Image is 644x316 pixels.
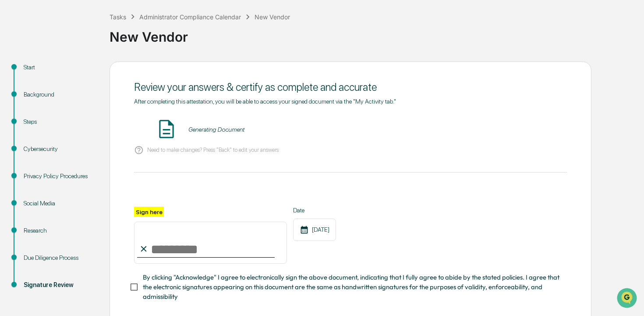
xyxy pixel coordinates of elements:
a: 🗄️Attestations [60,107,112,123]
a: 🔎Data Lookup [5,124,59,140]
label: Date [293,207,336,214]
span: By clicking "Acknowledge" I agree to electronically sign the above document, indicating that I fu... [143,273,560,302]
div: Steps [24,117,96,126]
div: [DATE] [293,219,336,241]
div: Administrator Compliance Calendar [139,13,241,21]
div: Background [24,90,96,99]
a: Powered byPylon [62,148,106,155]
div: Social Media [24,199,96,208]
div: Review your answers & certify as complete and accurate [134,81,567,93]
p: Need to make changes? Press "Back" to edit your answers [147,147,279,153]
div: We're available if you need us! [30,76,111,83]
div: Start new chat [30,67,144,76]
label: Sign here [134,207,164,217]
span: Data Lookup [18,127,55,136]
iframe: Open customer support [616,287,640,311]
a: 🖐️Preclearance [5,107,60,123]
p: How can we help? [9,18,159,32]
div: Due Diligence Process [24,253,96,262]
div: Privacy Policy Procedures [24,172,96,181]
button: Start new chat [149,70,159,80]
div: Tasks [110,13,126,21]
img: Document Icon [156,118,177,140]
span: Attestations [72,111,109,119]
span: Pylon [87,149,106,155]
div: 🔎 [9,128,16,135]
span: After completing this attestation, you will be able to access your signed document via the "My Ac... [134,98,396,105]
div: Research [24,226,96,235]
div: Signature Review [24,280,96,290]
img: 1746055101610-c473b297-6a78-478c-a979-82029cc54cd1 [9,67,25,83]
span: Preclearance [18,111,57,119]
div: Cybersecurity [24,144,96,154]
div: New Vendor [255,13,290,21]
div: New Vendor [110,22,640,45]
div: Generating Document [188,126,244,133]
div: Start [24,63,96,72]
div: 🗄️ [64,111,71,118]
div: 🖐️ [9,111,16,118]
